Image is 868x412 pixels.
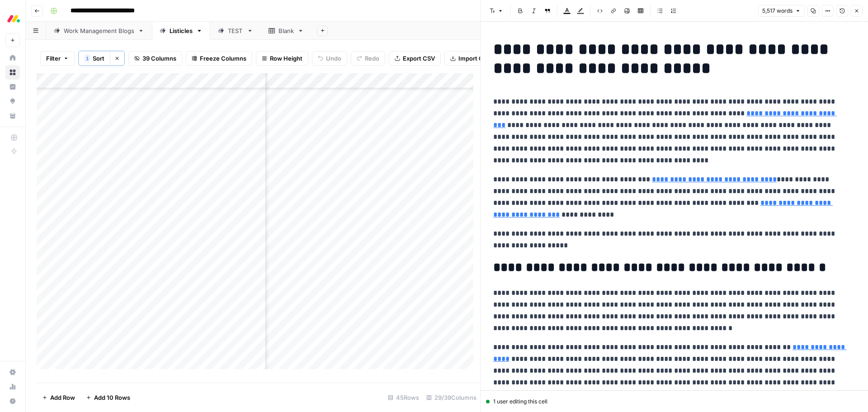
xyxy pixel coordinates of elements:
img: Monday.com Logo [5,10,22,27]
div: 1 user editing this cell [486,398,863,406]
button: Undo [312,51,347,66]
div: TEST [228,26,243,35]
span: Freeze Columns [200,54,246,63]
button: Import CSV [444,51,497,66]
button: Freeze Columns [186,51,252,66]
button: Filter [40,51,75,66]
a: Listicles [152,22,210,40]
a: Home [5,51,20,65]
a: Your Data [5,109,20,123]
span: 5,517 words [762,7,793,15]
div: Work Management Blogs [64,26,134,35]
button: 39 Columns [128,51,182,66]
a: TEST [210,22,261,40]
span: Add 10 Rows [94,393,130,402]
a: Settings [5,365,20,379]
div: Blank [278,26,294,35]
button: 1Sort [79,51,110,66]
div: 1 [85,55,90,62]
div: 29/39 Columns [423,390,480,405]
a: Browse [5,65,20,80]
button: Help + Support [5,394,20,408]
span: Sort [93,54,104,63]
button: Add 10 Rows [80,390,136,405]
a: Opportunities [5,94,20,109]
span: Import CSV [458,54,491,63]
div: 45 Rows [384,390,423,405]
span: Add Row [50,393,75,402]
button: Export CSV [389,51,441,66]
span: 1 [86,55,89,62]
button: Row Height [256,51,308,66]
button: 5,517 words [758,5,805,17]
span: Row Height [270,54,302,63]
span: Redo [365,54,379,63]
button: Add Row [37,390,80,405]
a: Work Management Blogs [46,22,152,40]
span: 39 Columns [142,54,176,63]
a: Insights [5,80,20,94]
span: Export CSV [403,54,435,63]
button: Workspace: Monday.com [5,7,20,30]
a: Usage [5,379,20,394]
span: Undo [326,54,341,63]
button: Redo [351,51,385,66]
div: Listicles [170,26,193,35]
a: Blank [261,22,311,40]
span: Filter [46,54,61,63]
